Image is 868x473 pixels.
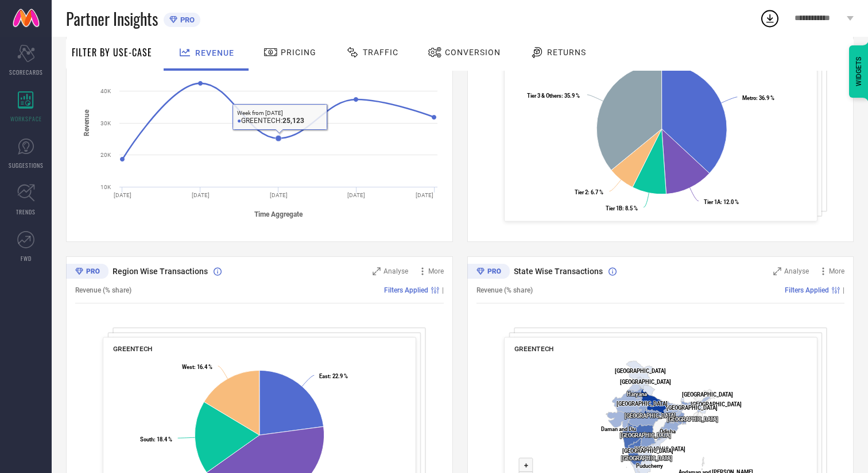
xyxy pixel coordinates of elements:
span: Partner Insights [66,7,158,30]
span: Analyse [784,267,809,275]
text: [GEOGRAPHIC_DATA] [625,413,676,419]
text: 30K [100,120,111,126]
span: Region Wise Transactions [113,267,208,276]
text: 10K [100,184,111,190]
tspan: Revenue [83,109,91,136]
tspan: Tier 3 & Others [527,93,561,99]
span: SUGGESTIONS [9,161,44,170]
text: Puducherry [635,463,662,469]
tspan: West [182,364,194,370]
span: Pricing [281,48,316,57]
text: [DATE] [416,192,433,198]
text: [GEOGRAPHIC_DATA] [690,401,741,407]
span: Traffic [363,48,398,57]
div: Premium [66,264,108,281]
text: Odisha [660,428,676,434]
text: [DATE] [192,192,210,198]
tspan: East [319,373,330,379]
text: : 22.9 % [319,373,348,379]
text: [GEOGRAPHIC_DATA] [634,446,685,452]
span: Conversion [445,48,501,57]
span: Analyse [383,267,408,275]
text: : 6.7 % [575,189,603,195]
text: 40K [100,88,111,94]
span: Filters Applied [384,286,428,294]
span: SCORECARDS [9,68,43,76]
tspan: South [140,436,154,443]
span: GREENTECH [514,345,553,353]
span: TRENDS [16,207,36,216]
tspan: Tier 1B [605,205,622,211]
span: Returns [547,48,586,57]
text: : 12.0 % [703,199,738,205]
span: More [829,267,844,275]
text: [DATE] [114,192,131,198]
span: PRO [177,16,195,24]
text: [GEOGRAPHIC_DATA] [622,448,673,454]
text: + [524,461,528,470]
span: | [843,286,844,294]
text: [GEOGRAPHIC_DATA] [666,405,718,411]
tspan: Time Aggregate [254,210,303,218]
tspan: Tier 1A [703,199,720,205]
span: Filter By Use-Case [72,45,152,59]
div: Open download list [759,8,780,29]
text: [GEOGRAPHIC_DATA] [621,455,672,462]
span: More [428,267,444,275]
text: [DATE] [270,192,288,198]
text: : 18.4 % [140,436,172,443]
span: WORKSPACE [10,114,42,123]
text: [DATE] [347,192,365,198]
span: State Wise Transactions [514,267,603,276]
text: : 36.9 % [742,95,774,101]
text: : 16.4 % [182,364,212,370]
span: | [442,286,444,294]
text: Daman and Diu [601,426,636,432]
text: Haryana [627,391,647,397]
span: Revenue [195,48,234,57]
svg: Zoom [373,267,381,275]
text: : 35.9 % [527,93,580,99]
text: [GEOGRAPHIC_DATA] [667,416,718,422]
tspan: Tier 2 [575,189,588,195]
text: [GEOGRAPHIC_DATA] [619,379,671,385]
text: [GEOGRAPHIC_DATA] [616,401,667,407]
text: 20K [100,152,111,158]
svg: Zoom [773,267,781,275]
span: Revenue (% share) [75,286,131,294]
div: Premium [467,264,510,281]
tspan: Metro [742,95,755,101]
span: Filters Applied [785,286,829,294]
text: [GEOGRAPHIC_DATA] [615,368,666,374]
text: [GEOGRAPHIC_DATA] [619,432,671,439]
span: Revenue (% share) [476,286,533,294]
text: [GEOGRAPHIC_DATA] [682,391,733,398]
span: FWD [21,254,32,263]
text: : 8.5 % [605,205,637,211]
span: GREENTECH [113,345,153,353]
